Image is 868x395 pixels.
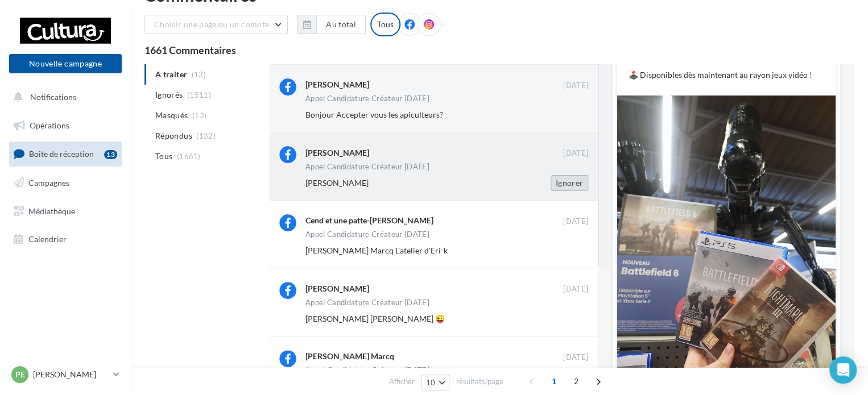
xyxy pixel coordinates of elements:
[305,95,429,102] div: Appel Candidature Créateur [DATE]
[7,114,124,138] a: Opérations
[551,175,588,191] button: Ignorer
[305,163,429,171] div: Appel Candidature Créateur [DATE]
[9,54,122,73] button: Nouvelle campagne
[389,376,415,387] span: Afficher
[567,372,585,390] span: 2
[155,151,172,162] span: Tous
[30,120,69,130] span: Opérations
[563,81,588,91] span: [DATE]
[7,85,119,109] button: Notifications
[305,79,369,90] div: [PERSON_NAME]
[144,15,288,34] button: Choisir une page ou un compte
[305,231,429,238] div: Appel Candidature Créateur [DATE]
[426,378,436,387] span: 10
[144,45,854,55] div: 1661 Commentaires
[305,351,394,362] div: [PERSON_NAME] Marcq
[30,92,76,102] span: Notifications
[9,364,122,385] a: Pe [PERSON_NAME]
[563,217,588,227] span: [DATE]
[7,199,124,223] a: Médiathèque
[370,13,400,36] div: Tous
[305,299,429,306] div: Appel Candidature Créateur [DATE]
[305,178,369,188] span: [PERSON_NAME]
[297,15,366,34] button: Au total
[192,111,206,120] span: (13)
[305,246,448,255] span: [PERSON_NAME] Marcq L'atelier d'Eri-k
[7,142,124,166] a: Boîte de réception13
[545,372,563,390] span: 1
[177,152,201,161] span: (1661)
[33,369,109,380] p: [PERSON_NAME]
[28,178,69,188] span: Campagnes
[28,234,67,244] span: Calendrier
[316,15,366,34] button: Au total
[305,314,445,323] span: [PERSON_NAME] [PERSON_NAME] 😜
[563,148,588,159] span: [DATE]
[28,206,75,215] span: Médiathèque
[196,131,216,140] span: (132)
[29,149,94,159] span: Boîte de réception
[7,171,124,195] a: Campagnes
[305,215,433,226] div: Cend et une patte-[PERSON_NAME]
[305,147,369,159] div: [PERSON_NAME]
[104,150,117,159] div: 13
[305,110,443,119] span: Bonjour Accepter vous les apiculteurs?
[155,130,192,142] span: Répondus
[305,283,369,294] div: [PERSON_NAME]
[155,89,183,101] span: Ignorés
[155,110,188,121] span: Masqués
[563,352,588,363] span: [DATE]
[305,367,429,374] div: Appel Candidature Créateur [DATE]
[154,19,269,29] span: Choisir une page ou un compte
[421,375,450,390] button: 10
[829,356,857,384] div: Open Intercom Messenger
[7,227,124,251] a: Calendrier
[563,284,588,294] span: [DATE]
[456,376,503,387] span: résultats/page
[15,369,25,380] span: Pe
[187,90,211,99] span: (1511)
